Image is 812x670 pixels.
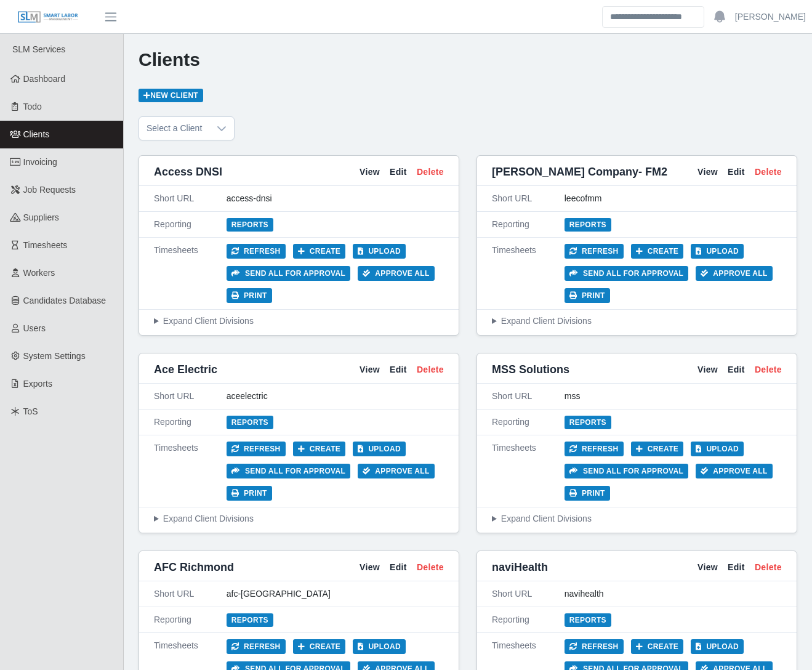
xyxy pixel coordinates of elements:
a: Delete [755,363,782,376]
div: Reporting [492,416,565,429]
div: Reporting [154,416,227,429]
div: Reporting [154,613,227,626]
span: System Settings [23,351,86,361]
summary: Expand Client Divisions [154,315,444,328]
a: Edit [390,363,407,376]
a: Delete [417,363,444,376]
span: Invoicing [23,157,57,167]
button: Print [227,486,272,501]
button: Upload [691,442,744,456]
div: afc-[GEOGRAPHIC_DATA] [227,587,444,600]
span: Dashboard [23,74,66,84]
button: Upload [691,244,744,259]
div: Reporting [492,613,565,626]
button: Approve All [358,464,435,478]
button: Upload [353,244,406,259]
a: Edit [390,561,407,574]
button: Print [565,486,610,501]
div: navihealth [565,587,782,600]
a: Delete [755,166,782,179]
div: Short URL [492,390,565,403]
button: Create [293,244,346,259]
a: Delete [417,166,444,179]
button: Create [631,639,684,654]
button: Send all for approval [227,464,350,478]
div: Reporting [492,218,565,231]
span: Select a Client [139,117,209,140]
summary: Expand Client Divisions [154,512,444,525]
button: Print [565,288,610,303]
span: Workers [23,268,55,278]
a: New Client [139,89,203,102]
a: Reports [227,218,273,232]
button: Refresh [565,442,624,456]
button: Create [293,639,346,654]
div: aceelectric [227,390,444,403]
input: Search [602,6,704,28]
span: Timesheets [23,240,68,250]
button: Upload [353,442,406,456]
a: Reports [565,218,611,232]
div: Timesheets [492,442,565,501]
div: Short URL [492,587,565,600]
span: Job Requests [23,185,76,195]
a: Reports [227,416,273,429]
button: Refresh [227,244,286,259]
summary: Expand Client Divisions [492,315,782,328]
a: [PERSON_NAME] [735,10,806,23]
button: Send all for approval [227,266,350,281]
summary: Expand Client Divisions [492,512,782,525]
button: Print [227,288,272,303]
img: SLM Logo [17,10,79,24]
button: Upload [691,639,744,654]
span: MSS Solutions [492,361,569,378]
a: Delete [417,561,444,574]
a: Edit [728,363,745,376]
div: Reporting [154,218,227,231]
button: Send all for approval [565,266,688,281]
div: leecofmm [565,192,782,205]
a: Edit [728,561,745,574]
span: naviHealth [492,559,548,576]
span: Ace Electric [154,361,217,378]
a: Reports [565,613,611,627]
button: Create [631,442,684,456]
a: Reports [565,416,611,429]
div: access-dnsi [227,192,444,205]
a: View [697,363,718,376]
div: Short URL [154,390,227,403]
a: Delete [755,561,782,574]
a: View [697,166,718,179]
div: Short URL [154,192,227,205]
span: Clients [23,129,50,139]
button: Approve All [696,266,773,281]
span: Candidates Database [23,296,107,305]
span: Suppliers [23,212,59,222]
a: View [360,363,380,376]
span: SLM Services [12,44,65,54]
span: Todo [23,102,42,111]
h1: Clients [139,49,797,71]
div: Short URL [492,192,565,205]
div: Short URL [154,587,227,600]
div: Timesheets [154,244,227,303]
span: AFC Richmond [154,559,234,576]
a: Edit [390,166,407,179]
span: Exports [23,379,52,389]
a: Reports [227,613,273,627]
span: [PERSON_NAME] Company- FM2 [492,163,667,180]
span: ToS [23,406,38,416]
button: Refresh [227,442,286,456]
div: Timesheets [154,442,227,501]
button: Refresh [227,639,286,654]
div: Timesheets [492,244,565,303]
button: Approve All [696,464,773,478]
button: Approve All [358,266,435,281]
button: Refresh [565,639,624,654]
a: View [360,561,380,574]
span: Access DNSI [154,163,222,180]
button: Upload [353,639,406,654]
span: Users [23,323,46,333]
a: View [360,166,380,179]
button: Send all for approval [565,464,688,478]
